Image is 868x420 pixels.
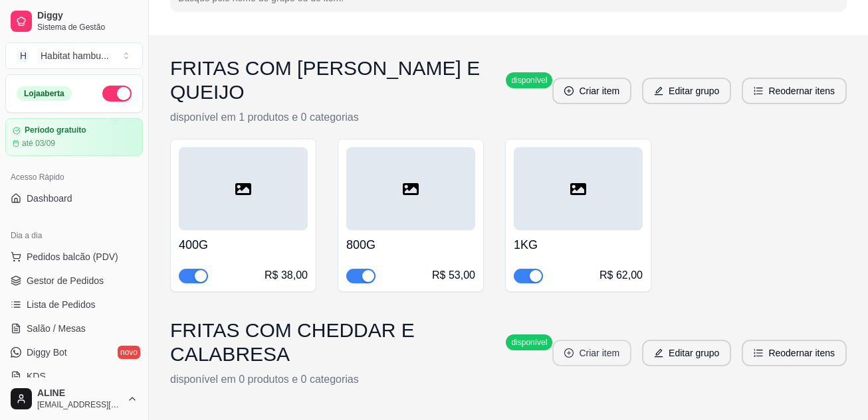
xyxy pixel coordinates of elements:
a: KDS [5,366,143,387]
span: Diggy Bot [27,346,67,359]
div: R$ 53,00 [432,267,475,283]
span: plus-circle [564,86,574,96]
h3: FRITAS COM CHEDDAR E CALABRESA [170,318,500,366]
a: Lista de Pedidos [5,294,143,315]
a: DiggySistema de Gestão [5,5,143,37]
button: ordered-listReodernar itens [742,78,847,104]
button: Pedidos balcão (PDV) [5,246,143,267]
a: Dashboard [5,188,143,209]
button: editEditar grupo [642,78,731,104]
a: Diggy Botnovo [5,342,143,363]
h4: 400G [179,236,308,254]
div: Loja aberta [17,86,72,101]
h3: FRITAS COM [PERSON_NAME] E QUEIJO [170,56,500,104]
button: Select a team [5,42,143,69]
button: ordered-listReodernar itens [742,340,847,366]
span: disponível [508,337,550,348]
div: Acesso Rápido [5,167,143,188]
span: Salão / Mesas [27,322,86,335]
span: ALINE [37,387,122,399]
div: Habitat hambu ... [41,49,109,62]
span: KDS [27,370,46,383]
button: plus-circleCriar item [552,78,631,104]
span: [EMAIL_ADDRESS][DOMAIN_NAME] [37,399,122,410]
span: ordered-list [754,86,763,96]
a: Período gratuitoaté 03/09 [5,118,143,156]
p: disponível em 0 produtos e 0 categorias [170,372,552,387]
a: Salão / Mesas [5,318,143,339]
span: Lista de Pedidos [27,298,96,311]
span: edit [654,86,663,96]
h4: 800G [346,236,475,254]
button: ALINE[EMAIL_ADDRESS][DOMAIN_NAME] [5,383,143,415]
span: edit [654,348,663,358]
span: plus-circle [564,348,574,358]
button: editEditar grupo [642,340,731,366]
h4: 1KG [514,236,643,254]
a: Gestor de Pedidos [5,270,143,291]
span: Gestor de Pedidos [27,274,104,287]
span: Dashboard [27,192,72,205]
button: Alterar Status [102,86,132,102]
div: R$ 38,00 [265,267,308,283]
span: H [17,49,30,62]
span: Diggy [37,10,138,22]
article: até 03/09 [22,138,55,149]
article: Período gratuito [25,125,86,135]
span: Sistema de Gestão [37,22,138,33]
p: disponível em 1 produtos e 0 categorias [170,109,552,125]
span: Pedidos balcão (PDV) [27,250,118,263]
div: R$ 62,00 [599,267,643,283]
span: disponível [508,75,550,86]
span: ordered-list [754,348,763,358]
button: plus-circleCriar item [552,340,631,366]
div: Dia a dia [5,225,143,246]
